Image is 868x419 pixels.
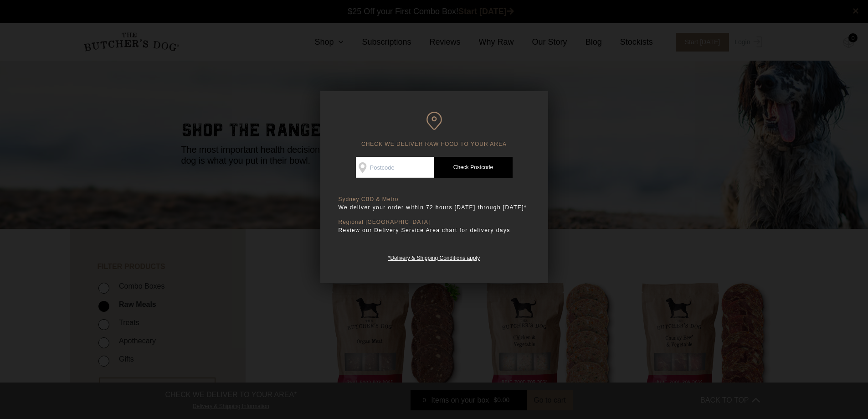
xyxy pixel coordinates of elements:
h6: CHECK WE DELIVER RAW FOOD TO YOUR AREA [339,112,530,148]
input: Postcode [356,157,434,178]
p: Review our Delivery Service Area chart for delivery days [339,226,530,235]
p: Sydney CBD & Metro [339,196,530,203]
a: *Delivery & Shipping Conditions apply [388,253,480,261]
p: Regional [GEOGRAPHIC_DATA] [339,219,530,226]
p: We deliver your order within 72 hours [DATE] through [DATE]* [339,203,530,212]
a: Check Postcode [434,157,513,178]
